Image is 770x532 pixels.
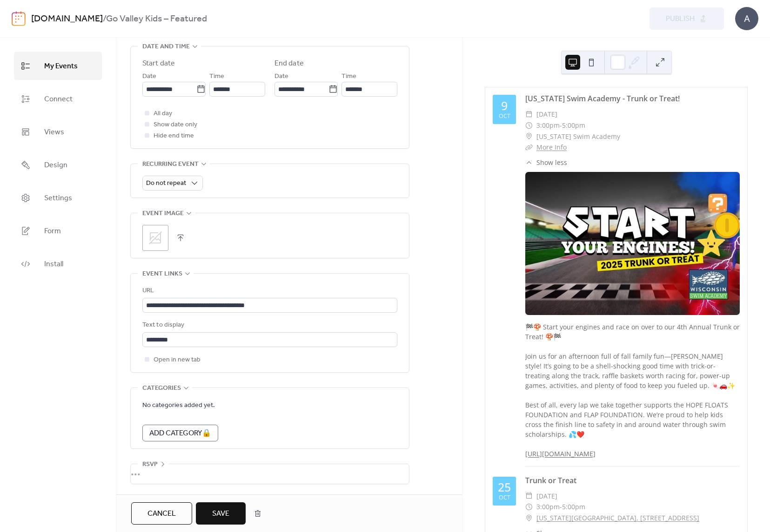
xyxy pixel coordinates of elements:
[562,501,585,512] span: 5:00pm
[106,10,207,28] b: Go Valley Kids – Featured
[525,131,533,142] div: ​
[341,71,356,82] span: Time
[525,501,533,512] div: ​
[44,59,78,73] span: My Events
[536,501,560,512] span: 3:00pm
[131,464,409,484] div: •••
[536,131,620,142] span: [US_STATE] Swim Academy
[131,502,192,525] button: Cancel
[142,208,184,219] span: Event image
[536,143,567,151] a: More Info
[44,224,61,238] span: Form
[525,475,740,486] div: Trunk or Treat
[499,495,510,501] div: Oct
[142,225,168,251] div: ;
[560,120,562,131] span: -
[103,10,106,28] b: /
[14,217,102,245] a: Form
[536,491,557,502] span: [DATE]
[44,158,67,172] span: Design
[14,151,102,179] a: Design
[142,400,215,411] span: No categories added yet.
[154,108,172,119] span: All day
[196,502,246,525] button: Save
[525,109,533,120] div: ​
[142,159,199,170] span: Recurring event
[560,501,562,512] span: -
[525,158,567,167] button: ​Show less
[212,508,229,519] span: Save
[536,512,699,524] a: [US_STATE][GEOGRAPHIC_DATA], [STREET_ADDRESS]
[142,58,175,69] div: Start date
[525,172,740,315] img: Wisconsin Swim Academy - Trunk or Treat! event image
[499,113,510,119] div: Oct
[536,109,557,120] span: [DATE]
[525,512,533,524] div: ​
[147,508,176,519] span: Cancel
[142,383,181,394] span: Categories
[154,119,197,131] span: Show date only
[536,120,560,131] span: 3:00pm
[44,92,73,106] span: Connect
[44,191,72,205] span: Settings
[525,449,596,458] a: [URL][DOMAIN_NAME]
[14,85,102,113] a: Connect
[275,58,304,69] div: End date
[12,11,26,26] img: logo
[14,52,102,80] a: My Events
[154,355,201,366] span: Open in new tab
[536,158,567,167] span: Show less
[142,320,395,331] div: Text to display
[525,120,533,131] div: ​
[142,285,395,296] div: URL
[501,100,508,112] div: 9
[275,71,288,82] span: Date
[498,481,511,493] div: 25
[525,142,533,153] div: ​
[146,177,186,190] span: Do not repeat
[142,71,156,82] span: Date
[31,10,103,28] a: [DOMAIN_NAME]
[14,184,102,212] a: Settings
[14,250,102,278] a: Install
[525,158,533,167] div: ​
[142,269,182,280] span: Event links
[154,131,194,142] span: Hide end time
[142,459,158,470] span: RSVP
[44,125,64,139] span: Views
[735,7,758,30] div: A
[525,322,740,459] div: 🏁🍄 Start your engines and race on over to our 4th Annual Trunk or Treat! 🍄🏁 Join us for an aftern...
[525,93,680,104] a: [US_STATE] Swim Academy - Trunk or Treat!
[562,120,585,131] span: 5:00pm
[525,491,533,502] div: ​
[209,71,224,82] span: Time
[44,257,63,271] span: Install
[14,118,102,146] a: Views
[142,41,190,53] span: Date and time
